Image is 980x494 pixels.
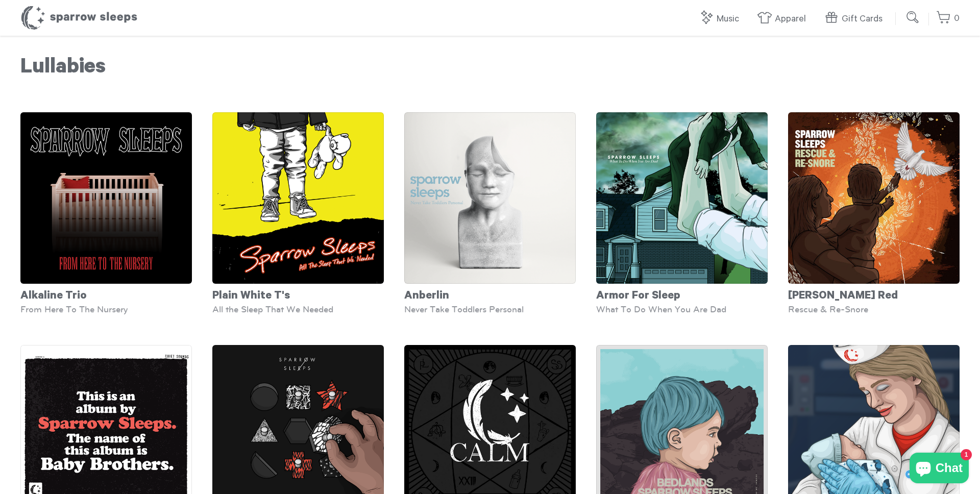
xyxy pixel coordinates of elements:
[596,304,768,314] div: What To Do When You Are Dad
[404,284,576,304] div: Anberlin
[20,112,192,314] a: Alkaline Trio From Here To The Nursery
[20,56,960,82] h1: Lullabies
[20,112,192,284] img: SS-FromHereToTheNursery-cover-1600x1600_grande.png
[788,284,960,304] div: [PERSON_NAME] Red
[404,112,576,284] img: SS-NeverTakeToddlersPersonal-Cover-1600x1600_grande.png
[404,304,576,314] div: Never Take Toddlers Personal
[788,304,960,314] div: Rescue & Re-Snore
[936,8,960,30] a: 0
[824,8,888,30] a: Gift Cards
[903,7,923,28] input: Submit
[757,8,811,30] a: Apparel
[212,304,384,314] div: All the Sleep That We Needed
[788,112,960,284] img: AugustBurnsRed-RescueandRe-snore-Cover_1_1_grande.jpg
[906,453,972,486] inbox-online-store-chat: Shopify online store chat
[699,8,744,30] a: Music
[596,112,768,314] a: Armor For Sleep What To Do When You Are Dad
[404,112,576,314] a: Anberlin Never Take Toddlers Personal
[788,112,960,314] a: [PERSON_NAME] Red Rescue & Re-Snore
[20,304,192,314] div: From Here To The Nursery
[212,112,384,314] a: Plain White T's All the Sleep That We Needed
[212,284,384,304] div: Plain White T's
[596,284,768,304] div: Armor For Sleep
[596,112,768,284] img: ArmorForSleep-WhatToDoWhenYouAreDad-Cover-SparrowSleeps_grande.png
[20,5,138,31] h1: Sparrow Sleeps
[20,284,192,304] div: Alkaline Trio
[212,112,384,284] img: SparrowSleeps-PlainWhiteT_s-AllTheSleepThatWeNeeded-Cover_grande.png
